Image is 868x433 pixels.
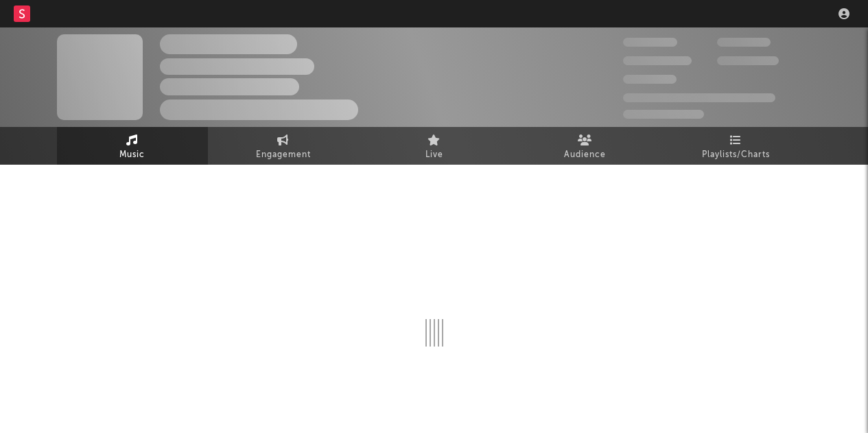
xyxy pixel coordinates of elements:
[623,38,677,47] span: 300 000
[717,38,771,47] span: 100 000
[119,147,145,163] span: Music
[256,147,311,163] span: Engagement
[623,75,677,84] span: 100 000
[208,127,359,165] a: Engagement
[661,127,812,165] a: Playlists/Charts
[623,56,692,65] span: 50 000 000
[623,110,704,119] span: Jump Score: 85.0
[702,147,770,163] span: Playlists/Charts
[57,127,208,165] a: Music
[425,147,443,163] span: Live
[510,127,661,165] a: Audience
[717,56,779,65] span: 1 000 000
[359,127,510,165] a: Live
[564,147,606,163] span: Audience
[623,93,775,102] span: 50 000 000 Monthly Listeners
